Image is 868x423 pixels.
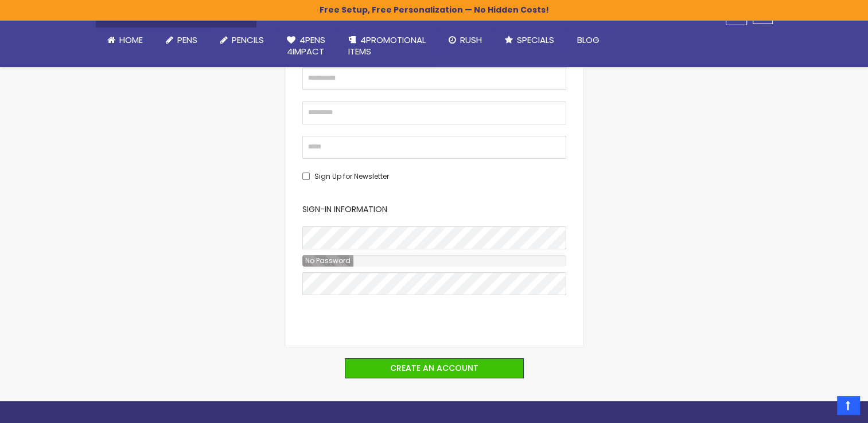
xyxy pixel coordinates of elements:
a: Top [837,396,859,414]
a: Home [96,28,154,53]
a: Blog [566,28,611,53]
a: Pens [154,28,209,53]
span: Create an Account [390,362,478,374]
a: Specials [493,28,566,53]
a: Pencils [209,28,275,53]
span: Specials [517,34,554,46]
span: Pencils [232,34,264,46]
a: 4PROMOTIONALITEMS [337,28,437,65]
span: Blog [577,34,600,46]
span: Pens [177,34,197,46]
span: Sign Up for Newsletter [314,171,389,181]
div: Password Strength: [302,255,353,267]
span: Sign-in Information [302,203,387,215]
span: 4Pens 4impact [287,34,325,57]
button: Create an Account [345,358,524,378]
span: Rush [460,34,482,46]
a: 4Pens4impact [275,28,337,65]
span: No Password [302,256,353,265]
span: Home [119,34,143,46]
a: Rush [437,28,493,53]
span: 4PROMOTIONAL ITEMS [348,34,426,57]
